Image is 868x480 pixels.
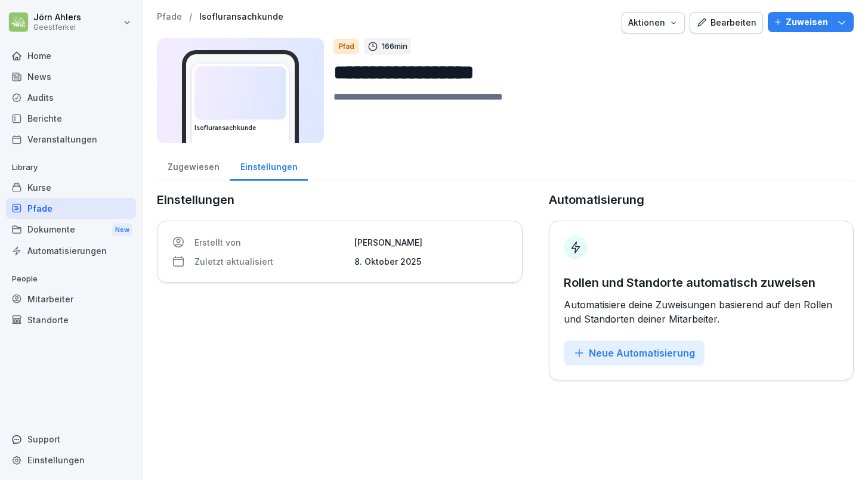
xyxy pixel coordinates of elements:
p: Zuweisen [786,16,828,29]
div: Bearbeiten [696,16,756,29]
p: 166 min [382,41,407,52]
a: Veranstaltungen [6,129,136,150]
button: Zuweisen [768,12,854,32]
p: [PERSON_NAME] [354,236,508,249]
h3: Isofluransachkunde [194,123,286,132]
a: Einstellungen [6,450,136,470]
p: Automatisierung [549,191,644,209]
div: Neue Automatisierung [573,346,695,360]
p: Zuletzt aktualisiert [194,255,348,268]
a: Home [6,45,136,66]
a: Isofluransachkunde [199,12,283,22]
a: Zugewiesen [157,150,230,181]
p: 8. Oktober 2025 [354,255,508,268]
div: Aktionen [628,16,678,29]
a: Audits [6,87,136,108]
a: Pfade [6,198,136,219]
p: Automatisiere deine Zuweisungen basierend auf den Rollen und Standorten deiner Mitarbeiter. [564,298,839,326]
a: DokumenteNew [6,219,136,241]
a: Einstellungen [230,150,308,181]
button: Aktionen [622,12,685,33]
p: / [189,12,192,22]
a: Pfade [157,12,182,22]
p: Jörn Ahlers [33,13,81,23]
p: Library [6,158,136,177]
div: Dokumente [6,219,136,241]
div: Pfad [333,39,359,54]
a: News [6,66,136,87]
a: Automatisierungen [6,240,136,261]
a: Standorte [6,309,136,330]
button: Bearbeiten [690,12,763,33]
p: Einstellungen [157,191,523,209]
div: New [112,223,132,237]
p: People [6,270,136,289]
a: Mitarbeiter [6,289,136,309]
p: Geestferkel [33,23,81,32]
p: Rollen und Standorte automatisch zuweisen [564,274,839,292]
div: Support [6,429,136,450]
a: Berichte [6,108,136,129]
button: Neue Automatisierung [564,340,705,366]
p: Erstellt von [194,236,348,249]
a: Kurse [6,177,136,198]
